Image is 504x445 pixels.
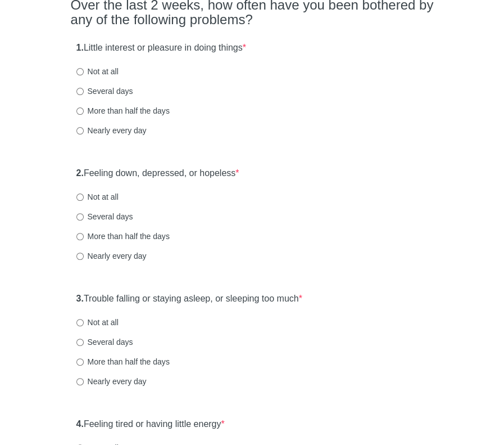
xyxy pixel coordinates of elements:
input: Several days [76,339,84,346]
label: Several days [76,86,133,97]
input: Not at all [76,68,84,75]
label: More than half the days [76,105,170,116]
strong: 1. [76,43,84,52]
label: Trouble falling or staying asleep, or sleeping too much [76,293,302,305]
input: More than half the days [76,107,84,115]
label: Not at all [76,191,119,203]
input: Several days [76,213,84,221]
label: Nearly every day [76,250,147,262]
input: More than half the days [76,233,84,240]
input: Nearly every day [76,127,84,134]
strong: 2. [76,168,84,178]
label: Several days [76,336,133,348]
label: Little interest or pleasure in doing things [76,42,246,55]
label: Feeling down, depressed, or hopeless [76,167,239,180]
input: Not at all [76,319,84,326]
label: Feeling tired or having little energy [76,418,225,431]
label: More than half the days [76,231,170,242]
strong: 4. [76,419,84,429]
input: Several days [76,88,84,95]
label: Not at all [76,317,119,328]
label: Not at all [76,66,119,77]
input: Nearly every day [76,378,84,385]
label: Nearly every day [76,125,147,136]
strong: 3. [76,294,84,303]
input: More than half the days [76,358,84,366]
input: Nearly every day [76,253,84,260]
input: Not at all [76,194,84,201]
label: More than half the days [76,356,170,367]
label: Nearly every day [76,376,147,387]
label: Several days [76,211,133,222]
